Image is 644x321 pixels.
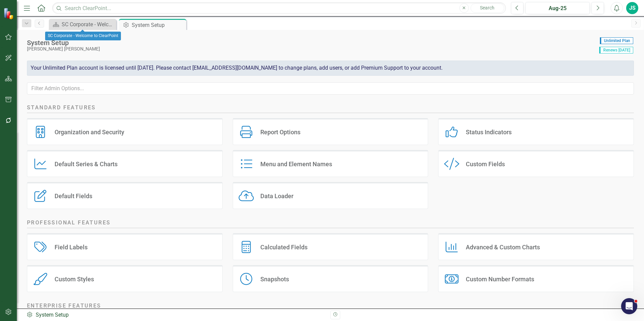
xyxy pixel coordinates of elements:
[600,37,633,44] span: Unlimited Plan
[471,3,504,13] button: Search
[27,302,634,311] h2: Enterprise Features
[45,32,121,40] div: SC Corporate - Welcome to ClearPoint
[466,275,534,283] div: Custom Number Formats
[26,311,325,319] div: System Setup
[528,4,587,12] div: Aug-25
[27,46,596,51] div: [PERSON_NAME] [PERSON_NAME]
[621,298,637,314] iframe: Intercom live chat
[260,192,293,200] div: Data Loader
[480,5,494,10] span: Search
[3,8,15,20] img: ClearPoint Strategy
[55,243,88,251] div: Field Labels
[27,39,596,46] div: System Setup
[27,104,634,113] h2: Standard Features
[626,2,638,14] button: JS
[55,160,118,168] div: Default Series & Charts
[55,275,94,283] div: Custom Styles
[525,2,590,14] button: Aug-25
[466,128,512,136] div: Status Indicators
[202,3,215,15] button: Collapse window
[466,160,505,168] div: Custom Fields
[260,160,332,168] div: Menu and Element Names
[27,61,634,76] div: Your Unlimited Plan account is licensed until [DATE]. Please contact [EMAIL_ADDRESS][DOMAIN_NAME]...
[27,82,634,95] input: Filter Admin Options...
[27,219,634,228] h2: Professional Features
[215,3,227,15] div: Close
[52,2,506,14] input: Search ClearPoint...
[260,243,308,251] div: Calculated Fields
[55,128,124,136] div: Organization and Security
[260,128,300,136] div: Report Options
[55,192,92,200] div: Default Fields
[260,275,289,283] div: Snapshots
[132,21,185,29] div: System Setup
[466,243,540,251] div: Advanced & Custom Charts
[62,20,115,29] div: SC Corporate - Welcome to ClearPoint
[51,20,115,29] a: SC Corporate - Welcome to ClearPoint
[599,47,633,53] span: Renews [DATE]
[4,3,17,15] button: go back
